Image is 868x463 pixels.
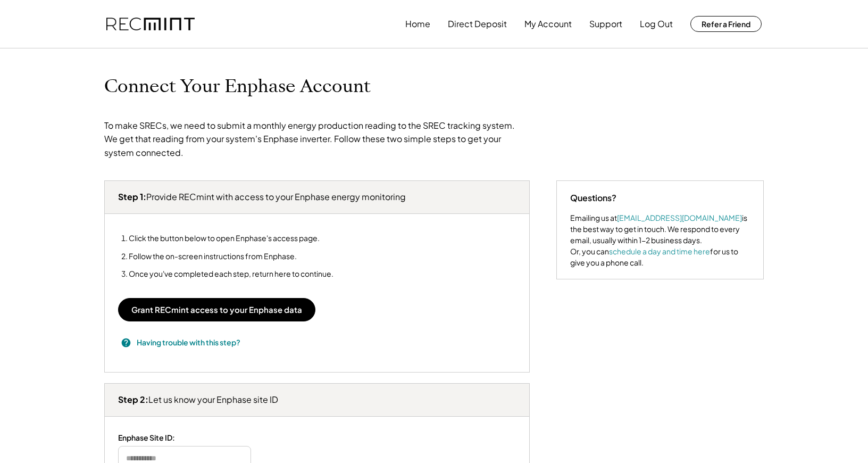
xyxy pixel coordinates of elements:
button: Log Out [640,13,673,35]
div: Enphase Site ID: [118,433,175,442]
h3: Provide RECmint with access to your Enphase energy monitoring [118,192,406,203]
button: Direct Deposit [448,13,507,35]
div: Questions? [570,192,616,204]
h3: Having trouble with this step? [137,337,240,348]
button: Refer a Friend [690,16,762,32]
li: Click the button below to open Enphase's access page. [129,234,333,243]
a: [EMAIL_ADDRESS][DOMAIN_NAME] [617,213,742,222]
strong: Step 1: [118,191,146,202]
a: schedule a day and time here [609,246,710,256]
div: To make SRECs, we need to submit a monthly energy production reading to the SREC tracking system.... [104,119,519,160]
button: Home [405,13,430,35]
h3: Let us know your Enphase site ID [118,394,278,406]
button: Grant RECmint access to your Enphase data [118,298,315,321]
img: recmint-logotype%403x.png [106,18,195,31]
button: My Account [524,13,572,35]
button: Support [589,13,622,35]
li: Once you've completed each step, return here to continue. [129,269,333,278]
strong: Step 2: [118,394,148,405]
li: Follow the on-screen instructions from Enphase. [129,252,333,261]
div: Emailing us at is the best way to get in touch. We respond to every email, usually within 1-2 bus... [570,212,750,268]
h1: Connect Your Enphase Account [104,75,371,97]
